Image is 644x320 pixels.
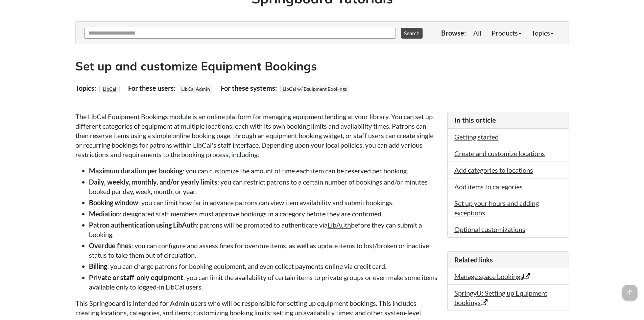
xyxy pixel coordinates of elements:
[401,28,423,39] button: Search
[89,166,440,175] li: : you can customize the amount of time each item can be reserved per booking.
[89,241,132,250] strong: Overdue fines
[179,85,212,93] span: LibCal Admin
[454,272,530,280] a: Manage space bookings
[102,84,117,94] a: LibCal
[89,273,183,281] strong: Private or staff-only equipment
[89,178,217,186] strong: Daily, weekly, monthly, and/or yearly limits
[441,28,466,38] p: Browse:
[486,26,526,40] a: Products
[89,177,440,196] li: : you can restrict patrons to a certain number of bookings and/or minutes booked per day, week, m...
[454,115,562,125] h3: In this article
[89,210,120,218] strong: Mediation
[221,82,279,94] div: For these systems:
[454,149,545,157] a: Create and customize locations
[468,26,486,40] a: All
[526,26,558,40] a: Topics
[89,221,197,229] strong: Patron authentication using LibAuth
[89,241,440,260] li: : you can configure and assess fines for overdue items, as well as update items to lost/broken or...
[454,256,493,264] span: Related links
[454,166,533,174] a: Add categories to locations
[89,209,440,218] li: : designated staff members must approve bookings in a category before they are confirmed.
[75,58,569,74] h2: Set up and customize Equipment Bookings
[454,133,499,141] a: Getting started
[280,85,349,93] span: LibCal w/ Equipment Bookings
[454,183,523,191] a: Add items to categories
[89,273,440,292] li: : you can limit the availability of certain items to private groups or even make some items avail...
[89,198,138,207] strong: Booking window
[89,262,107,270] strong: Billing
[89,220,440,239] li: : patrons will be prompted to authenticate via before they can submit a booking.
[89,198,440,207] li: : you can limit how far in advance patrons can view item availability and submit bookings.
[328,221,351,229] a: LibAuth
[128,82,177,94] div: For these users:
[622,285,637,300] span: arrow_upward
[75,112,440,159] p: The LibCal Equipment Bookings module is an online platform for managing equipment lending at your...
[454,199,539,217] a: Set up your hours and adding exceptions
[75,82,98,94] div: Topics:
[89,167,183,175] strong: Maximum duration per booking
[454,289,547,306] a: SpringyU: Setting up Equipment bookings
[622,285,637,294] a: arrow_upward
[454,225,525,233] a: Optional customizations
[89,261,440,271] li: : you can charge patrons for booking equipment, and even collect payments online via credit card.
